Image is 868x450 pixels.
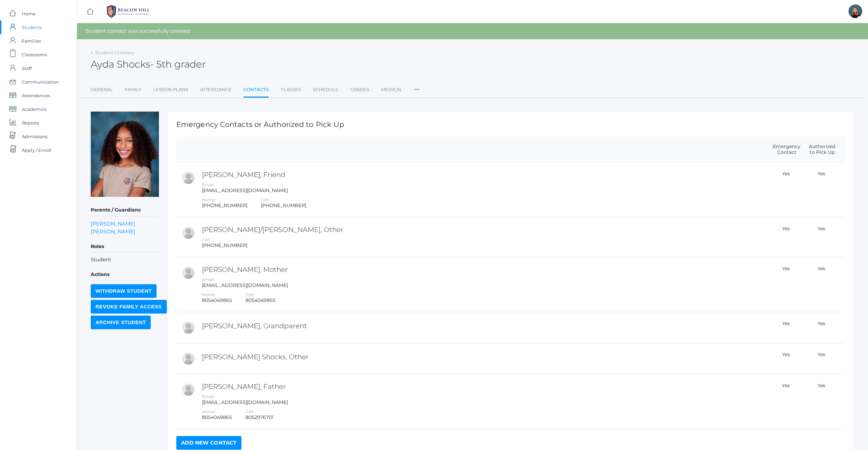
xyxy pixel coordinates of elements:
[766,162,802,217] td: Yes
[202,394,215,399] label: Email:
[22,61,32,75] span: Staff
[202,188,764,193] div: [EMAIL_ADDRESS][DOMAIN_NAME]
[176,436,241,450] a: Add New Contact
[202,282,764,288] div: [EMAIL_ADDRESS][DOMAIN_NAME]
[202,415,232,420] div: 8054049865
[153,83,188,97] a: Lesson Plans
[802,312,837,343] td: Yes
[246,409,254,414] label: Cell:
[181,383,195,396] div: ADRIAN SHOCKS
[150,58,206,70] span: - 5th grader
[176,120,845,128] h1: Emergency Contacts or Authorized to Pick Up
[22,102,46,116] span: Academics
[202,277,215,282] label: Email:
[200,83,232,97] a: Attendance
[350,83,369,97] a: Grades
[802,257,837,312] td: Yes
[181,321,195,334] div: Tracy Speranza
[313,83,338,97] a: Schedule
[125,83,141,97] a: Family
[766,217,802,257] td: Yes
[802,137,837,162] th: Authorized to Pick Up
[91,204,159,216] h5: Parents / Guardians
[77,23,868,39] div: Student contact was successfully created.
[91,241,159,252] h5: Roles
[91,220,135,228] a: [PERSON_NAME]
[381,83,402,97] a: Medical
[766,374,802,429] td: Yes
[181,171,195,185] div: Anna Hosking
[22,34,41,48] span: Families
[802,343,837,374] td: Yes
[244,83,269,98] a: Contacts
[261,197,269,202] label: Cell:
[766,257,802,312] td: Yes
[281,83,301,97] a: Classes
[91,112,159,197] img: Ayda Shocks
[91,228,135,235] a: [PERSON_NAME]
[202,237,210,242] label: Cell:
[22,48,47,61] span: Classrooms
[22,7,36,20] span: Home
[91,59,206,70] h2: Ayda Shocks
[181,266,195,279] div: Mikayla Shocks
[91,269,159,280] h5: Actions
[91,300,167,314] input: Revoke Family Access
[202,243,247,248] div: [PHONE_NUMBER]
[802,374,837,429] td: Yes
[202,226,764,233] h2: [PERSON_NAME]/[PERSON_NAME], Other
[766,137,802,162] th: Emergency Contact
[202,182,215,187] label: Email:
[91,256,159,264] li: Student
[202,266,764,273] h2: [PERSON_NAME], Mother
[202,197,216,202] label: Home:
[246,292,254,297] label: Cell:
[766,343,802,374] td: Yes
[261,203,306,208] div: [PHONE_NUMBER]
[95,50,135,55] a: Student Directory
[91,284,157,298] input: Withdraw Student
[246,297,276,303] div: 8054049865
[246,415,274,420] div: 8052976701
[849,4,862,18] div: Lindsay Leeds
[202,297,232,303] div: 8054049865
[202,353,764,361] h2: [PERSON_NAME] Shocks, Other
[22,20,42,34] span: Students
[202,383,764,390] h2: [PERSON_NAME], Father
[91,316,151,329] input: Archive Student
[202,203,247,208] div: [PHONE_NUMBER]
[202,409,216,414] label: Home:
[202,400,764,405] div: [EMAIL_ADDRESS][DOMAIN_NAME]
[766,312,802,343] td: Yes
[22,130,47,143] span: Admissions
[22,143,52,157] span: Apply / Enroll
[22,75,59,89] span: Communication
[22,116,39,130] span: Reports
[103,3,154,20] img: 1_BHCALogos-05.png
[22,89,50,102] span: Attendances
[91,83,113,97] a: General
[802,217,837,257] td: Yes
[202,322,764,330] h2: [PERSON_NAME], Grandparent
[202,292,216,297] label: Home:
[802,162,837,217] td: Yes
[202,171,764,178] h2: [PERSON_NAME], Friend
